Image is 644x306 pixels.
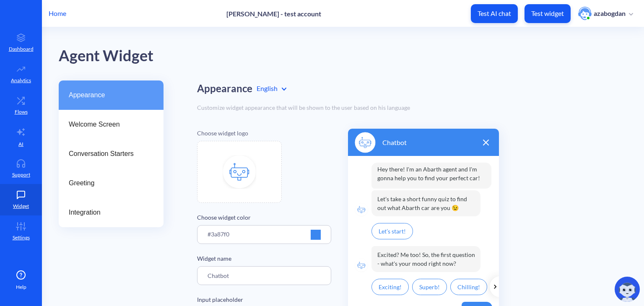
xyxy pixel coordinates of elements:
[59,80,164,110] a: Appearance
[355,203,368,216] img: logo
[15,108,28,116] p: Flows
[59,198,164,227] a: Integration
[478,9,511,18] p: Test AI chat
[471,4,518,23] button: Test AI chat
[197,295,331,304] p: Input placeholder
[525,4,571,23] button: Test widget
[9,45,34,53] p: Dashboard
[371,190,480,216] p: Let's take a short funny quiz to find out what Abarth car are you 😉
[197,129,331,137] p: Choose widget logo
[197,266,331,285] input: Agent
[69,90,147,100] span: Appearance
[371,246,480,272] p: Excited? Me too! So, the first question - what's your mood right now?
[13,234,30,241] p: Settings
[226,10,321,18] p: [PERSON_NAME] - test account
[59,44,644,68] div: Agent Widget
[69,207,147,218] span: Integration
[574,6,637,21] button: user photoazabogdan
[11,77,31,84] p: Analytics
[16,283,26,291] span: Help
[59,139,164,169] a: Conversation Starters
[223,155,256,189] img: file
[578,7,592,20] img: user photo
[49,8,66,18] p: Home
[197,83,252,95] h2: Appearance
[197,103,627,112] div: Customize widget appearance that will be shown to the user based on his language
[371,163,491,189] p: Hey there! I'm an Abarth agent and I'm gonna help you to find your perfect car!
[69,178,147,188] span: Greeting
[355,259,368,272] img: logo
[197,254,331,263] p: Widget name
[594,9,626,18] p: azabogdan
[13,202,29,210] p: Widget
[59,169,164,198] a: Greeting
[197,213,331,222] p: Choose widget color
[412,279,447,295] p: Superb!
[450,279,487,295] p: Chilling!
[371,223,413,239] p: Let’s start!
[59,110,164,139] a: Welcome Screen
[208,230,229,239] p: #3a87f0
[615,277,640,302] img: copilot-icon.svg
[18,140,23,148] p: AI
[69,149,147,159] span: Conversation Starters
[355,132,376,153] img: logo
[382,137,407,148] p: Chatbot
[69,119,147,130] span: Welcome Screen
[371,279,409,295] p: Exciting!
[12,171,30,179] p: Support
[257,83,286,93] div: English
[531,9,564,18] p: Test widget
